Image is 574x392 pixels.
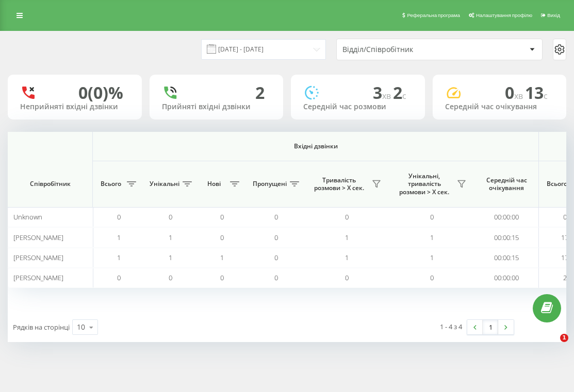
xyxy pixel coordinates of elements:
span: 1 [345,233,349,242]
span: 0 [505,81,525,104]
span: 1 [220,253,224,262]
span: Середній час очікування [482,176,531,192]
span: 0 [169,273,172,282]
span: 1 [560,334,568,342]
span: 1 [117,253,121,262]
span: 0 [274,253,278,262]
span: Налаштування профілю [476,12,532,18]
span: 1 [169,253,172,262]
div: 1 - 4 з 4 [440,321,462,332]
span: 13 [525,81,548,104]
span: 0 [220,212,224,221]
span: 17 [561,253,568,262]
span: 1 [117,233,121,242]
span: 0 [169,212,172,221]
span: [PERSON_NAME] [13,253,63,262]
div: Неприйняті вхідні дзвінки [20,103,129,111]
td: 00:00:15 [474,248,539,268]
span: 2 [393,81,406,104]
span: [PERSON_NAME] [13,273,63,282]
span: Вхідні дзвінки [120,142,512,150]
td: 00:00:00 [474,268,539,288]
span: Вихід [547,12,560,18]
span: хв [382,90,393,101]
td: 00:00:00 [474,207,539,227]
span: Унікальні [150,180,179,188]
span: 1 [430,233,434,242]
span: 0 [274,212,278,221]
span: c [544,90,548,101]
span: c [402,90,406,101]
span: 0 [220,233,224,242]
span: [PERSON_NAME] [13,233,63,242]
span: 0 [117,273,121,282]
div: 2 [255,83,265,103]
a: 1 [483,320,498,334]
div: Середній час очікування [445,103,554,111]
span: 0 [430,212,434,221]
div: Прийняті вхідні дзвінки [162,103,271,111]
span: 0 [430,273,434,282]
span: 0 [345,273,349,282]
span: 17 [561,233,568,242]
div: 0 (0)% [78,83,123,103]
span: Пропущені [253,180,287,188]
span: Нові [201,180,227,188]
span: 1 [430,253,434,262]
span: Unknown [13,212,42,221]
span: хв [514,90,525,101]
span: Тривалість розмови > Х сек. [309,176,369,192]
span: 1 [345,253,349,262]
span: 0 [117,212,121,221]
div: Середній час розмови [303,103,413,111]
span: 0 [274,273,278,282]
td: 00:00:15 [474,227,539,247]
div: 10 [77,322,85,332]
span: 0 [345,212,349,221]
span: Всього [98,180,124,188]
span: 2 [563,273,567,282]
span: 3 [373,81,393,104]
span: 0 [274,233,278,242]
span: Всього [544,180,570,188]
span: Співробітник [17,180,84,188]
span: Рядків на сторінці [13,322,70,332]
span: Реферальна програма [407,12,460,18]
span: 0 [563,212,567,221]
span: 0 [220,273,224,282]
span: Унікальні, тривалість розмови > Х сек. [395,172,454,196]
iframe: Intercom live chat [539,334,564,359]
div: Відділ/Співробітник [342,45,466,54]
span: 1 [169,233,172,242]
